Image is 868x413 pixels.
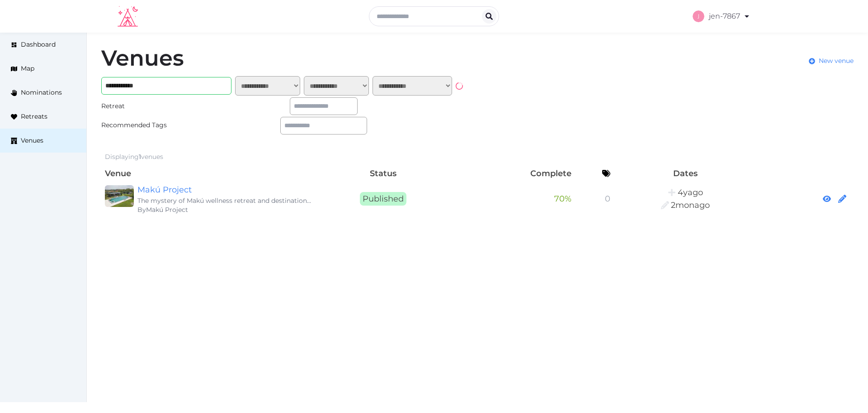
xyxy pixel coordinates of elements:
[605,194,610,204] span: 0
[315,165,452,182] th: Status
[139,153,141,161] span: 1
[819,56,854,66] span: New venue
[137,205,311,214] div: By Makú Project
[554,194,571,204] span: 70 %
[101,120,188,130] div: Recommended Tags
[614,165,757,182] th: Dates
[101,165,315,182] th: Venue
[105,185,134,207] img: Makú Project
[21,40,56,49] span: Dashboard
[809,56,854,66] a: New venue
[137,183,311,196] a: Makú Project
[21,64,34,73] span: Map
[21,88,62,97] span: Nominations
[137,196,311,205] div: The mystery of Makú wellness retreat and destination training, a journey that will transform your...
[452,165,575,182] th: Complete
[678,187,703,197] span: 9:56AM, July 1st, 2021
[21,112,47,121] span: Retreats
[21,136,43,145] span: Venues
[105,152,163,162] div: Displaying venues
[693,4,750,29] a: jen-7867
[360,192,406,206] span: Published
[671,200,710,210] span: 7:21AM, June 17th, 2025
[101,47,184,69] h1: Venues
[101,101,188,111] div: Retreat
